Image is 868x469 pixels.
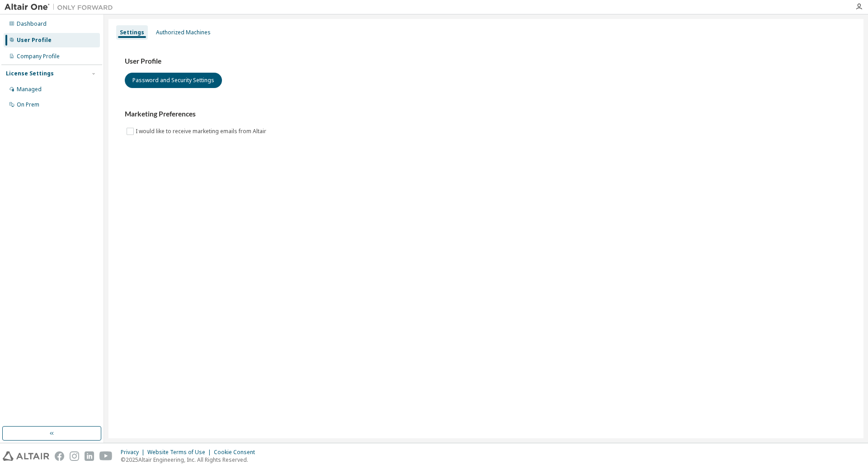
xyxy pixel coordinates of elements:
button: Password and Security Settings [125,73,222,88]
div: Website Terms of Use [147,449,214,456]
div: Settings [120,29,144,36]
div: Authorized Machines [156,29,211,36]
div: On Prem [17,101,39,108]
img: Altair One [5,3,118,12]
div: Dashboard [17,20,47,28]
img: instagram.svg [70,451,79,461]
img: facebook.svg [55,451,64,461]
h3: User Profile [125,57,847,66]
label: I would like to receive marketing emails from Altair [136,126,268,137]
div: User Profile [17,37,52,44]
p: © 2025 Altair Engineering, Inc. All Rights Reserved. [121,456,260,464]
img: linkedin.svg [85,451,94,461]
img: youtube.svg [99,451,113,461]
div: Managed [17,86,42,93]
img: altair_logo.svg [3,451,49,461]
h3: Marketing Preferences [125,110,847,119]
div: Privacy [121,449,147,456]
div: Cookie Consent [214,449,260,456]
div: Company Profile [17,53,60,60]
div: License Settings [6,70,54,77]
